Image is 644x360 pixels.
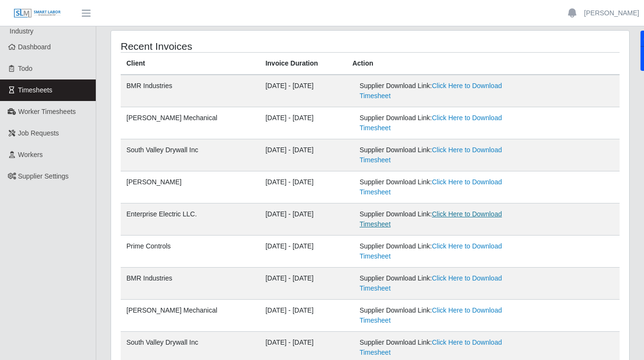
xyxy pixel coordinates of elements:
th: Invoice Duration [260,53,347,75]
td: Enterprise Electric LLC. [121,203,260,236]
span: Worker Timesheets [18,108,76,115]
div: Supplier Download Link: [360,113,520,133]
a: [PERSON_NAME] [584,8,639,18]
td: [PERSON_NAME] Mechanical [121,107,260,139]
img: SLM Logo [13,8,61,19]
span: Todo [18,65,33,72]
span: Industry [10,27,34,35]
div: Supplier Download Link: [360,177,520,197]
div: Supplier Download Link: [360,209,520,229]
td: [DATE] - [DATE] [260,171,347,203]
td: BMR Industries [121,268,260,300]
td: [DATE] - [DATE] [260,268,347,300]
h4: Recent Invoices [121,40,320,52]
div: Supplier Download Link: [360,81,520,101]
th: Client [121,53,260,75]
td: [DATE] - [DATE] [260,203,347,236]
td: [DATE] - [DATE] [260,107,347,139]
div: Supplier Download Link: [360,337,520,358]
th: Action [347,53,620,75]
span: Timesheets [18,86,53,94]
td: Prime Controls [121,236,260,268]
div: Supplier Download Link: [360,273,520,293]
td: [DATE] - [DATE] [260,75,347,107]
span: Job Requests [18,129,59,137]
div: Supplier Download Link: [360,305,520,326]
span: Supplier Settings [18,172,69,180]
td: BMR Industries [121,75,260,107]
td: [PERSON_NAME] Mechanical [121,300,260,332]
span: Workers [18,151,43,158]
span: Dashboard [18,43,51,51]
td: [DATE] - [DATE] [260,139,347,171]
div: Supplier Download Link: [360,241,520,261]
td: South Valley Drywall Inc [121,139,260,171]
td: [DATE] - [DATE] [260,300,347,332]
div: Supplier Download Link: [360,145,520,165]
td: [PERSON_NAME] [121,171,260,203]
td: [DATE] - [DATE] [260,236,347,268]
